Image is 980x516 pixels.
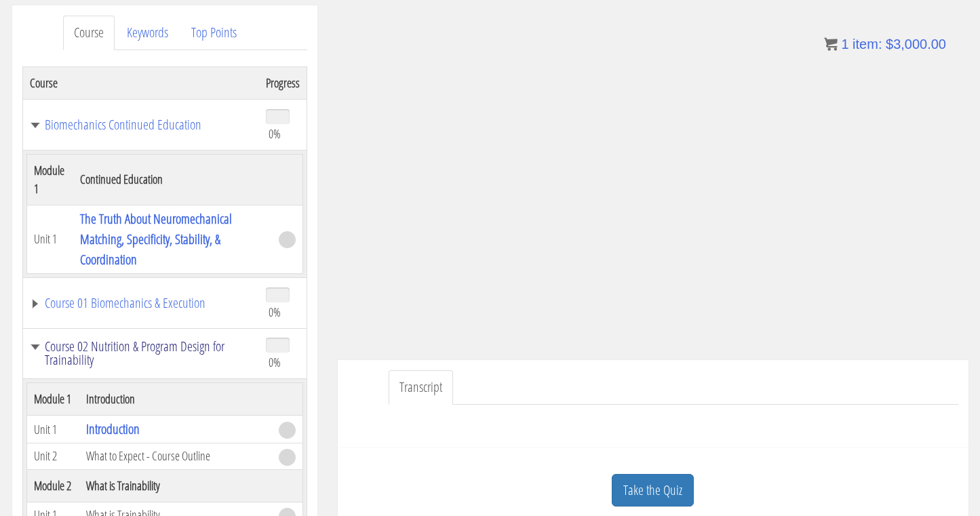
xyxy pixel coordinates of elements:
[26,469,79,502] th: Module 2
[269,126,281,141] span: 0%
[22,66,259,99] th: Course
[841,37,848,52] span: 1
[886,37,893,52] span: $
[30,296,252,310] a: Course 01 Biomechanics & Execution
[269,304,281,319] span: 0%
[886,37,946,52] bdi: 3,000.00
[79,383,272,416] th: Introduction
[26,383,79,416] th: Module 1
[26,154,73,205] th: Module 1
[79,469,272,502] th: What is Trainability
[269,355,281,370] span: 0%
[63,16,115,50] a: Course
[26,416,79,443] td: Unit 1
[389,370,453,405] a: Transcript
[824,37,946,52] a: 1 item: $3,000.00
[30,118,252,132] a: Biomechanics Continued Education
[259,66,307,99] th: Progress
[26,205,73,273] td: Unit 1
[824,37,838,51] img: icon11.png
[116,16,179,50] a: Keywords
[79,443,272,470] td: What to Expect - Course Outline
[73,154,271,205] th: Continued Education
[26,443,79,470] td: Unit 2
[180,16,248,50] a: Top Points
[30,340,252,367] a: Course 02 Nutrition & Program Design for Trainability
[852,37,882,52] span: item:
[80,210,232,269] a: The Truth About Neuromechanical Matching, Specificity, Stability, & Coordination
[612,474,694,507] a: Take the Quiz
[86,420,140,438] a: Introduction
